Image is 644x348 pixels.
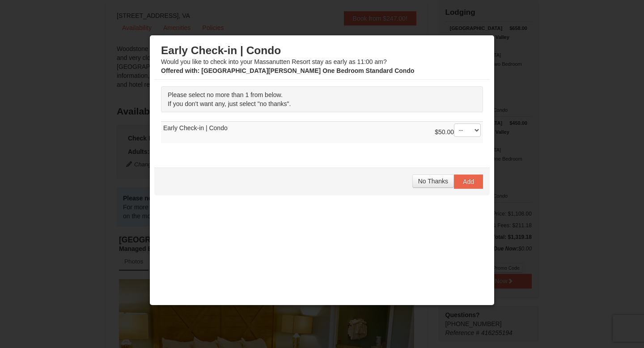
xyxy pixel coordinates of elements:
[161,67,198,74] span: Offered with
[168,100,291,107] span: If you don't want any, just select "no thanks".
[454,174,483,189] button: Add
[161,121,483,143] td: Early Check-in | Condo
[161,44,483,57] h3: Early Check-in | Condo
[161,44,483,75] div: Would you like to check into your Massanutten Resort stay as early as 11:00 am?
[463,178,474,185] span: Add
[412,174,454,188] button: No Thanks
[168,91,283,98] span: Please select no more than 1 from below.
[435,123,481,141] div: $50.00
[418,178,448,185] span: No Thanks
[161,67,415,74] strong: : [GEOGRAPHIC_DATA][PERSON_NAME] One Bedroom Standard Condo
